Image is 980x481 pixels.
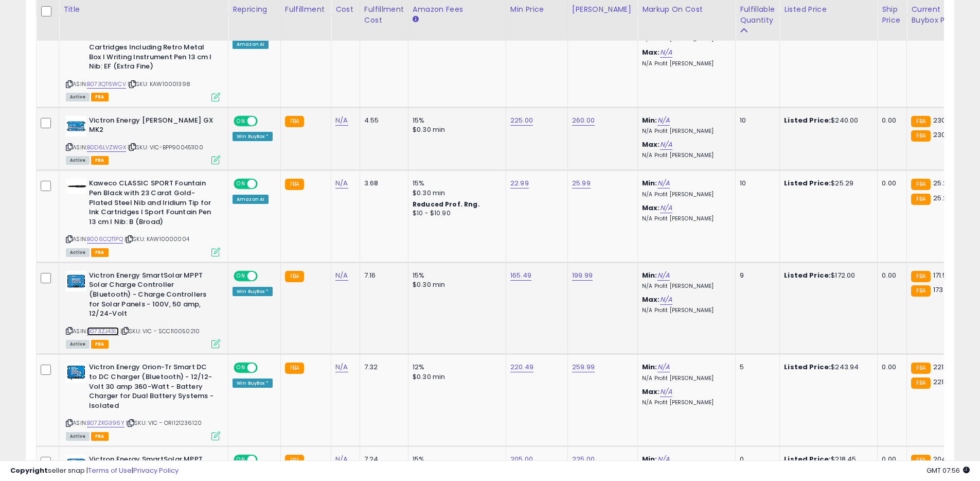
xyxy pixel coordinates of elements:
[642,191,727,198] p: N/A Profit [PERSON_NAME]
[642,60,727,67] p: N/A Profit [PERSON_NAME]
[784,362,831,372] b: Listed Price:
[91,93,109,101] span: FBA
[642,115,657,125] b: Min:
[933,178,952,188] span: 25.29
[235,271,247,280] span: ON
[660,47,672,58] a: N/A
[10,466,179,476] div: seller snap | |
[285,271,304,282] small: FBA
[911,4,964,26] div: Current Buybox Price
[364,271,400,280] div: 7.16
[335,178,348,188] a: N/A
[740,116,772,125] div: 10
[413,363,498,372] div: 12%
[128,143,203,151] span: | SKU: VIC-BPP900451100
[413,179,498,188] div: 15%
[510,362,533,372] a: 220.49
[256,271,273,280] span: OFF
[642,203,660,213] b: Max:
[933,193,952,203] span: 25.29
[933,130,946,140] span: 230
[89,24,214,74] b: Kaweco STEEL SPORT Fountain Pen I Exclusive Reservoir Pen for Ink Cartridges Including Retro Meta...
[364,179,400,188] div: 3.68
[66,93,90,101] span: All listings currently available for purchase on Amazon
[364,363,400,372] div: 7.32
[657,115,670,126] a: N/A
[66,248,90,257] span: All listings currently available for purchase on Amazon
[87,235,123,244] a: B006CQT1PQ
[413,209,498,218] div: $10 - $10.90
[66,271,220,347] div: ASIN:
[510,270,531,281] a: 165.49
[89,116,214,138] b: Victron Energy [PERSON_NAME] GX MK2
[657,178,670,188] a: N/A
[124,235,189,243] span: | SKU: KAW10000004
[235,180,247,188] span: ON
[911,285,930,297] small: FBA
[642,399,727,406] p: N/A Profit [PERSON_NAME]
[642,362,657,372] b: Min:
[89,271,214,321] b: Victron Energy SmartSolar MPPT Solar Charge Controller (Bluetooth) - Charge Controllers for Solar...
[660,295,672,305] a: N/A
[642,283,727,290] p: N/A Profit [PERSON_NAME]
[882,179,899,188] div: 0.00
[882,116,899,125] div: 0.00
[88,466,132,475] a: Terms of Use
[572,4,633,15] div: [PERSON_NAME]
[660,387,672,397] a: N/A
[256,180,273,188] span: OFF
[784,271,869,280] div: $172.00
[66,363,86,383] img: 41gkDjmVpLL._SL40_.jpg
[933,270,947,280] span: 171.5
[882,271,899,280] div: 0.00
[89,179,214,229] b: Kaweco CLASSIC SPORT Fountain Pen Black with 23 Carat Gold-Plated Steel Nib and Iridium Tip for I...
[413,15,419,24] small: Amazon Fees.
[87,327,119,336] a: B073ZJ43L1
[882,363,899,372] div: 0.00
[642,47,660,57] b: Max:
[233,287,273,296] div: Win BuyBox *
[642,215,727,222] p: N/A Profit [PERSON_NAME]
[285,363,304,374] small: FBA
[335,115,348,126] a: N/A
[642,307,727,314] p: N/A Profit [PERSON_NAME]
[413,116,498,125] div: 15%
[66,156,90,165] span: All listings currently available for purchase on Amazon
[911,179,930,190] small: FBA
[911,194,930,205] small: FBA
[657,270,670,281] a: N/A
[413,4,502,15] div: Amazon Fees
[926,466,970,475] span: 2025-09-15 07:56 GMT
[413,200,480,209] b: Reduced Prof. Rng.
[285,116,304,127] small: FBA
[572,362,595,372] a: 259.99
[882,4,902,26] div: Ship Price
[510,178,529,188] a: 22.99
[285,179,304,190] small: FBA
[364,4,404,26] div: Fulfillment Cost
[642,270,657,280] b: Min:
[933,285,943,295] span: 173
[413,125,498,134] div: $0.30 min
[911,377,930,389] small: FBA
[128,80,190,88] span: | SKU: KAW10001398
[784,178,831,188] b: Listed Price:
[91,248,109,257] span: FBA
[91,156,109,165] span: FBA
[510,115,533,126] a: 225.00
[235,116,247,125] span: ON
[642,140,660,149] b: Max:
[285,4,327,15] div: Fulfillment
[642,128,727,135] p: N/A Profit [PERSON_NAME]
[657,362,670,372] a: N/A
[66,116,220,164] div: ASIN:
[933,377,954,387] span: 221.24
[91,340,109,349] span: FBA
[66,340,90,349] span: All listings currently available for purchase on Amazon
[10,466,48,475] strong: Copyright
[66,179,220,255] div: ASIN:
[256,364,273,372] span: OFF
[233,379,273,388] div: Win BuyBox *
[911,130,930,142] small: FBA
[510,4,563,15] div: Min Price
